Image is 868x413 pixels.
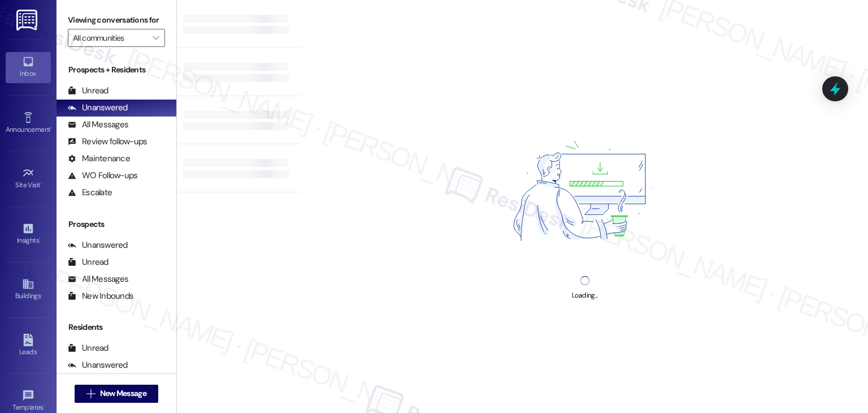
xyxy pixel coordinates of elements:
[16,10,40,31] img: ResiDesk Logo
[100,388,146,399] span: New Message
[68,342,108,354] div: Unread
[6,219,51,249] a: Insights •
[68,256,108,268] div: Unread
[39,235,41,243] span: •
[6,52,51,83] a: Inbox
[68,153,130,165] div: Maintenance
[41,179,42,187] span: •
[44,402,45,410] span: •
[68,290,133,302] div: New Inbounds
[68,239,128,251] div: Unanswered
[68,170,137,182] div: WO Follow-ups
[68,102,128,114] div: Unanswered
[6,164,51,194] a: Site Visit •
[50,124,52,132] span: •
[57,64,176,76] div: Prospects + Residents
[68,359,128,371] div: Unanswered
[86,389,95,398] i: 
[153,33,159,42] i: 
[6,330,51,361] a: Leads
[75,385,158,403] button: New Message
[68,136,147,148] div: Review follow-ups
[68,273,128,285] div: All Messages
[572,290,597,302] div: Loading...
[57,218,176,230] div: Prospects
[68,85,108,97] div: Unread
[57,321,176,333] div: Residents
[68,11,165,29] label: Viewing conversations for
[6,274,51,305] a: Buildings
[68,187,112,199] div: Escalate
[73,29,147,47] input: All communities
[68,119,128,131] div: All Messages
